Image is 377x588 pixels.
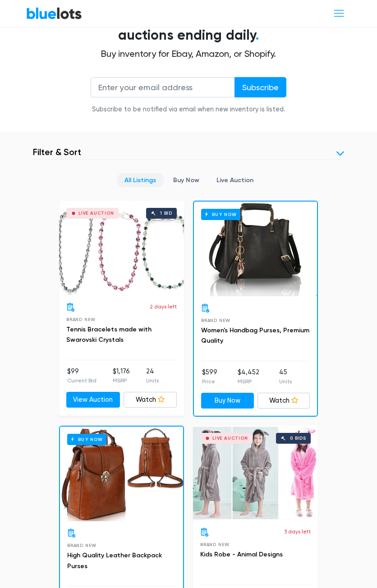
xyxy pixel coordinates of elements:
li: $599 [202,367,217,386]
li: 24 [146,367,159,385]
button: Toggle navigation [327,5,351,22]
li: $1,176 [113,367,130,385]
h6: Buy Now [201,209,240,220]
a: Live Auction 1 bid [59,201,184,295]
h2: Buy inventory for Ebay, Amazon, or Shopify. [33,48,344,59]
input: Enter your email address [91,77,235,97]
a: Buy Now [201,393,254,409]
p: Units [146,377,159,385]
a: High Quality Leather Backpack Purses [67,551,162,570]
span: . [256,27,259,43]
a: Live Auction 0 bids [193,426,318,520]
div: Live Auction [212,436,248,441]
span: Brand New [66,317,96,322]
span: Brand New [201,318,230,323]
a: BlueLots [26,7,82,20]
a: Tennis Bracelets made with Swarovski Crystals [66,326,152,344]
p: MSRP [238,377,259,386]
a: Watch [257,393,310,409]
div: 1 bid [160,211,172,216]
li: 45 [279,367,292,386]
p: Units [279,377,292,386]
li: $99 [67,367,97,385]
span: Brand New [200,542,230,547]
span: Brand New [67,543,97,548]
a: Kids Robe - Animal Designs [200,551,283,558]
a: Buy Now [194,202,317,296]
p: 2 days left [150,303,177,311]
a: Women's Handbag Purses, Premium Quality [201,326,309,345]
div: Live Auction [78,211,114,216]
a: All Listings [117,173,164,187]
h3: Filter & Sort [33,147,81,157]
a: Watch [124,392,177,408]
input: Subscribe [234,77,286,97]
a: View Auction [66,392,120,408]
p: Current Bid [67,377,97,385]
li: $4,452 [238,367,259,386]
a: Live Auction [209,173,261,187]
a: Buy Now [60,427,183,521]
p: Price [202,377,217,386]
p: MSRP [113,377,130,385]
div: 0 bids [290,436,306,441]
div: Subscribe to be notified via email when new inventory is listed. [91,105,286,115]
a: Buy Now [166,173,207,187]
p: 3 days left [284,528,311,536]
h6: Buy Now [67,434,106,445]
